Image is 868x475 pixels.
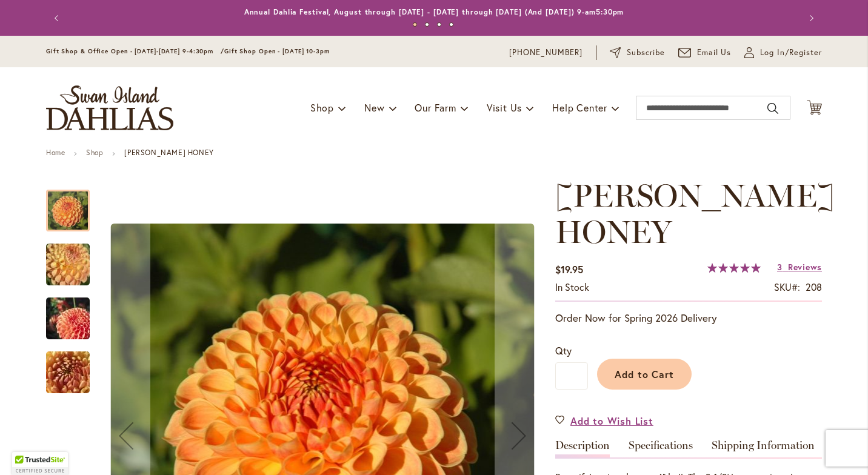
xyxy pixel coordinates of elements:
[413,22,417,27] button: 1 of 4
[244,7,624,16] a: Annual Dahlia Festival, August through [DATE] - [DATE] through [DATE] (And [DATE]) 9-am5:30pm
[707,263,761,273] div: 100%
[760,47,822,59] span: Log In/Register
[124,148,213,157] strong: [PERSON_NAME] HONEY
[24,340,112,405] img: CRICHTON HONEY
[24,232,112,297] img: CRICHTON HONEY
[46,85,173,130] a: store logo
[697,47,732,59] span: Email Us
[555,440,610,457] a: Description
[555,281,589,293] span: In stock
[46,339,90,393] div: CRICHTON HONEY
[425,22,429,27] button: 2 of 4
[437,22,441,27] button: 3 of 4
[46,285,102,339] div: CRICHTON HONEY
[777,261,783,273] span: 3
[415,101,456,114] span: Our Farm
[777,261,822,273] a: 3 Reviews
[552,101,607,114] span: Help Center
[774,281,800,293] strong: SKU
[555,281,589,294] div: Availability
[798,6,822,30] button: Next
[627,47,665,59] span: Subscribe
[555,344,572,357] span: Qty
[555,311,822,325] p: Order Now for Spring 2026 Delivery
[555,263,583,276] span: $19.95
[678,47,732,59] a: Email Us
[570,414,653,428] span: Add to Wish List
[24,290,112,348] img: CRICHTON HONEY
[449,22,453,27] button: 4 of 4
[712,440,815,457] a: Shipping Information
[224,47,330,55] span: Gift Shop Open - [DATE] 10-3pm
[46,231,102,285] div: CRICHTON HONEY
[610,47,665,59] a: Subscribe
[310,101,334,114] span: Shop
[509,47,583,59] a: [PHONE_NUMBER]
[615,368,675,380] span: Add to Cart
[555,414,653,428] a: Add to Wish List
[629,440,693,457] a: Specifications
[555,176,835,251] span: [PERSON_NAME] HONEY
[9,432,43,466] iframe: Launch Accessibility Center
[46,148,65,157] a: Home
[46,47,224,55] span: Gift Shop & Office Open - [DATE]-[DATE] 9-4:30pm /
[744,47,822,59] a: Log In/Register
[364,101,384,114] span: New
[46,6,70,30] button: Previous
[487,101,522,114] span: Visit Us
[806,281,822,294] div: 208
[788,261,822,273] span: Reviews
[86,148,103,157] a: Shop
[46,178,102,231] div: CRICHTON HONEY
[597,359,692,390] button: Add to Cart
